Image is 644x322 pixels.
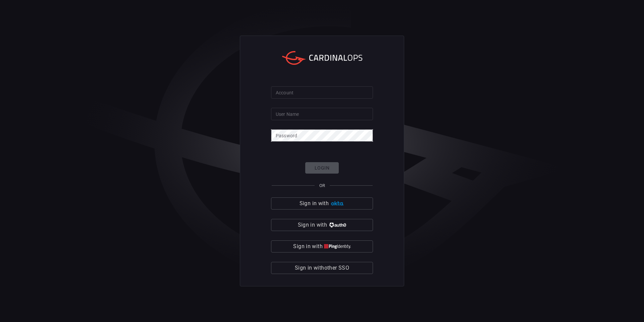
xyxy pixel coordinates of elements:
span: OR [319,183,325,188]
button: Sign in with [271,197,373,210]
button: Sign in with [271,240,373,252]
span: Sign in with [300,199,329,208]
input: Type your account [271,86,373,99]
input: Type your user name [271,108,373,120]
img: quu4iresuhQAAAABJRU5ErkJggg== [324,244,351,249]
button: Sign in withother SSO [271,262,373,274]
span: Sign in with [293,242,322,251]
button: Sign in with [271,219,373,231]
span: Sign in with [298,220,327,230]
span: Sign in with other SSO [295,263,349,273]
img: vP8Hhh4KuCH8AavWKdZY7RZgAAAAASUVORK5CYII= [328,223,346,228]
img: Ad5vKXme8s1CQAAAABJRU5ErkJggg== [330,201,344,206]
